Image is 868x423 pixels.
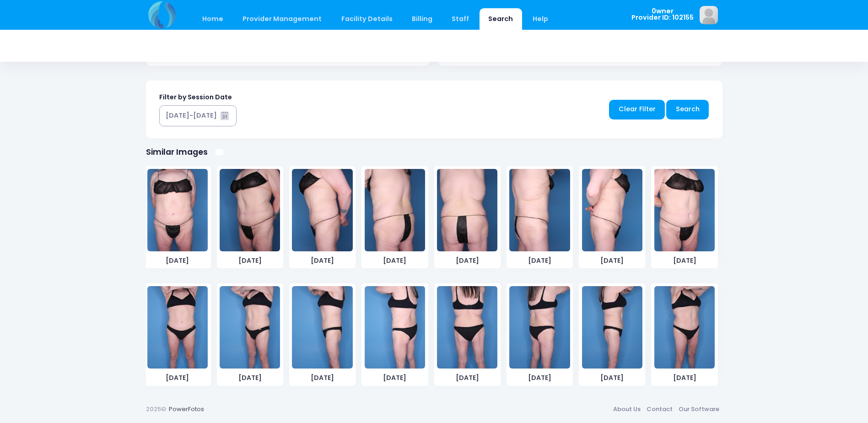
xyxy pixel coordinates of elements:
[437,286,497,369] img: image
[194,8,232,30] a: Home
[443,8,478,30] a: Staff
[654,373,715,383] span: [DATE]
[582,373,642,383] span: [DATE]
[654,169,715,251] img: image
[437,373,497,383] span: [DATE]
[220,256,280,266] span: [DATE]
[147,256,208,266] span: [DATE]
[582,169,642,251] img: image
[509,169,570,251] img: image
[437,256,497,266] span: [DATE]
[523,8,557,30] a: Help
[292,373,352,383] span: [DATE]
[292,169,352,251] img: image
[631,8,694,21] span: 0wner Provider ID: 102155
[220,169,280,251] img: image
[509,373,570,383] span: [DATE]
[147,169,208,251] img: image
[654,286,715,369] img: image
[147,286,208,369] img: image
[169,405,204,413] a: PowerFotos
[146,147,208,157] h1: Similar Images
[654,256,715,266] span: [DATE]
[644,401,676,417] a: Contact
[480,8,522,30] a: Search
[332,8,401,30] a: Facility Details
[365,286,425,369] img: image
[146,405,166,413] span: 2025©
[365,169,425,251] img: image
[292,286,352,369] img: image
[676,401,722,417] a: Our Software
[234,8,331,30] a: Provider Management
[437,169,497,251] img: image
[365,256,425,266] span: [DATE]
[166,111,217,120] div: [DATE]-[DATE]
[220,373,280,383] span: [DATE]
[159,92,232,102] label: Filter by Session Date
[582,286,642,369] img: image
[666,100,709,119] a: Search
[610,401,644,417] a: About Us
[220,286,280,369] img: image
[582,256,642,266] span: [DATE]
[403,8,441,30] a: Billing
[292,256,352,266] span: [DATE]
[700,6,718,24] img: image
[147,373,208,383] span: [DATE]
[509,256,570,266] span: [DATE]
[509,286,570,369] img: image
[609,100,665,119] a: Clear Filter
[365,373,425,383] span: [DATE]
